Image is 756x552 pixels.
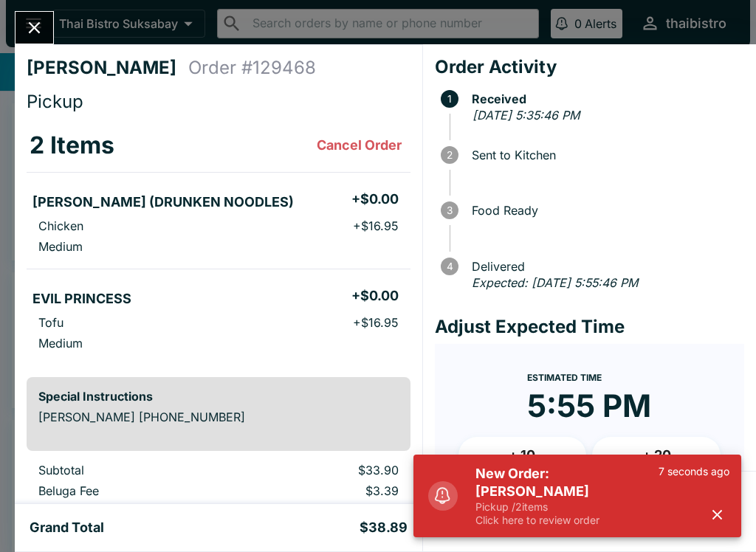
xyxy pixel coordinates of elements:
text: 3 [447,204,453,216]
span: Pickup [27,91,83,112]
p: $3.39 [253,483,398,498]
span: Estimated Time [527,372,602,383]
p: 7 seconds ago [659,465,729,478]
h4: Order # 129468 [188,57,316,79]
table: orders table [27,463,410,545]
em: Expected: [DATE] 5:55:46 PM [472,275,638,290]
h5: [PERSON_NAME] (DRUNKEN NOODLES) [32,193,294,211]
p: [PERSON_NAME] [PHONE_NUMBER] [38,410,399,424]
span: Received [464,92,744,106]
h5: Grand Total [30,519,104,537]
p: Pickup / 2 items [475,500,659,514]
text: 4 [446,261,453,272]
p: Chicken [38,218,83,233]
p: + $16.95 [353,315,399,330]
time: 5:55 PM [527,387,651,425]
button: + 10 [458,437,587,474]
h5: $38.89 [360,519,408,537]
p: $33.90 [253,463,398,477]
h5: + $0.00 [351,287,399,305]
h5: + $0.00 [351,190,399,208]
p: Medium [38,336,83,351]
span: Sent to Kitchen [464,148,744,162]
em: [DATE] 5:35:46 PM [472,108,580,123]
h4: [PERSON_NAME] [27,57,188,79]
h5: New Order: [PERSON_NAME] [475,465,659,500]
p: Tofu [38,315,63,330]
span: Delivered [464,260,744,273]
text: 2 [447,149,453,161]
h4: Order Activity [435,56,744,78]
h6: Special Instructions [38,389,399,404]
text: 1 [447,93,452,105]
p: Click here to review order [475,514,659,527]
p: Medium [38,239,83,254]
p: Beluga Fee [38,483,230,498]
h3: 2 Items [30,131,114,160]
button: Close [16,12,53,44]
button: Cancel Order [311,131,408,160]
span: Food Ready [464,204,744,217]
p: Subtotal [38,463,230,477]
table: orders table [27,119,410,365]
p: + $16.95 [353,218,399,233]
h5: EVIL PRINCESS [32,290,131,308]
button: + 20 [592,437,721,474]
h4: Adjust Expected Time [435,316,744,338]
